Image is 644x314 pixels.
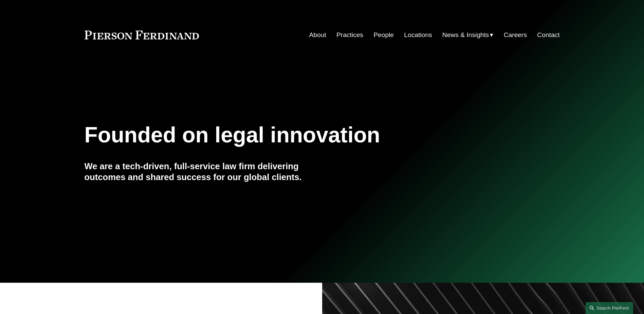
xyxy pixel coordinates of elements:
[504,29,527,41] a: Careers
[85,161,322,183] h4: We are a tech-driven, full-service law firm delivering outcomes and shared success for our global...
[404,29,432,41] a: Locations
[442,29,494,41] a: folder dropdown
[373,29,394,41] a: People
[85,123,481,147] h1: Founded on legal innovation
[537,29,559,41] a: Contact
[586,302,633,314] a: Search this site
[336,29,363,41] a: Practices
[309,29,326,41] a: About
[442,29,489,41] span: News & Insights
